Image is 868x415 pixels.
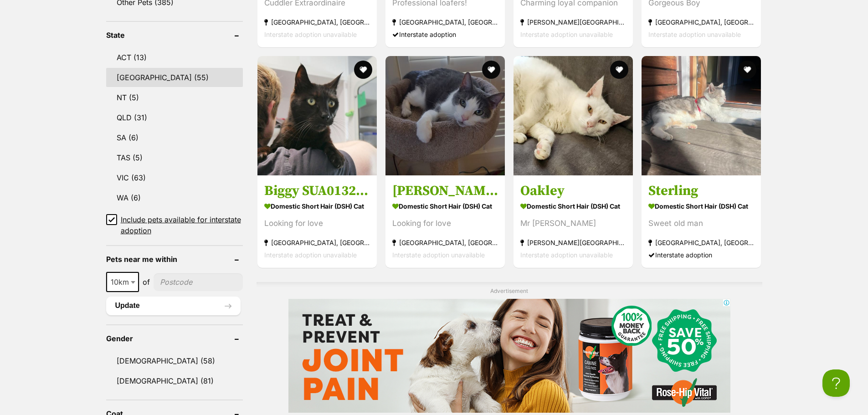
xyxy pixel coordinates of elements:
a: VIC (63) [106,168,243,187]
input: postcode [154,273,243,291]
button: favourite [739,61,757,79]
a: Include pets available for interstate adoption [106,214,243,236]
strong: [GEOGRAPHIC_DATA], [GEOGRAPHIC_DATA] [392,16,498,28]
span: 10km [107,276,138,288]
a: ACT (13) [106,48,243,67]
span: Interstate adoption unavailable [520,251,613,258]
span: Interstate adoption unavailable [264,31,357,38]
header: Pets near me within [106,255,243,263]
span: Include pets available for interstate adoption [121,214,243,236]
span: Interstate adoption unavailable [520,31,613,38]
h3: Biggy SUA013248 [264,182,370,199]
img: Biggy SUA013248 - Domestic Short Hair (DSH) Cat [257,56,377,175]
div: Interstate adoption [648,248,754,261]
div: Looking for love [392,217,498,229]
div: Interstate adoption [392,28,498,41]
a: QLD (31) [106,108,243,127]
strong: [GEOGRAPHIC_DATA], [GEOGRAPHIC_DATA] [648,236,754,248]
a: [GEOGRAPHIC_DATA] (55) [106,68,243,87]
strong: Domestic Short Hair (DSH) Cat [392,199,498,212]
div: Mr [PERSON_NAME] [520,217,626,229]
header: Gender [106,334,243,343]
strong: [GEOGRAPHIC_DATA], [GEOGRAPHIC_DATA] [648,16,754,28]
button: favourite [610,61,628,79]
h3: Oakley [520,182,626,199]
a: Sterling Domestic Short Hair (DSH) Cat Sweet old man [GEOGRAPHIC_DATA], [GEOGRAPHIC_DATA] Interst... [642,175,761,267]
strong: [GEOGRAPHIC_DATA], [GEOGRAPHIC_DATA] [264,236,370,248]
strong: [PERSON_NAME][GEOGRAPHIC_DATA], [GEOGRAPHIC_DATA] [520,236,626,248]
span: Interstate adoption unavailable [648,31,741,38]
iframe: Advertisement [288,299,730,413]
a: TAS (5) [106,148,243,167]
span: 10km [106,272,139,292]
a: [DEMOGRAPHIC_DATA] (81) [106,371,243,390]
a: [DEMOGRAPHIC_DATA] (58) [106,351,243,370]
button: favourite [354,61,372,79]
strong: Domestic Short Hair (DSH) Cat [264,199,370,212]
strong: Domestic Short Hair (DSH) Cat [520,199,626,212]
img: Sara - Domestic Short Hair (DSH) Cat [385,56,505,175]
h3: [PERSON_NAME] [392,182,498,199]
header: State [106,31,243,39]
a: SA (6) [106,128,243,147]
div: Sweet old man [648,217,754,229]
button: favourite [482,61,500,79]
img: Sterling - Domestic Short Hair (DSH) Cat [642,56,761,175]
span: Interstate adoption unavailable [392,251,485,258]
span: of [143,277,150,287]
strong: [GEOGRAPHIC_DATA], [GEOGRAPHIC_DATA] [264,16,370,28]
img: Oakley - Domestic Short Hair (DSH) Cat [514,56,633,175]
div: Looking for love [264,217,370,229]
h3: Sterling [648,182,754,199]
button: Update [106,297,241,315]
a: Biggy SUA013248 Domestic Short Hair (DSH) Cat Looking for love [GEOGRAPHIC_DATA], [GEOGRAPHIC_DAT... [257,175,377,267]
a: WA (6) [106,188,243,207]
strong: [GEOGRAPHIC_DATA], [GEOGRAPHIC_DATA] [392,236,498,248]
strong: Domestic Short Hair (DSH) Cat [648,199,754,212]
a: NT (5) [106,88,243,107]
a: Oakley Domestic Short Hair (DSH) Cat Mr [PERSON_NAME] [PERSON_NAME][GEOGRAPHIC_DATA], [GEOGRAPHIC... [514,175,633,267]
iframe: Help Scout Beacon - Open [822,369,850,397]
strong: [PERSON_NAME][GEOGRAPHIC_DATA] [520,16,626,28]
a: [PERSON_NAME] Domestic Short Hair (DSH) Cat Looking for love [GEOGRAPHIC_DATA], [GEOGRAPHIC_DATA]... [385,175,505,267]
span: Interstate adoption unavailable [264,251,357,258]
